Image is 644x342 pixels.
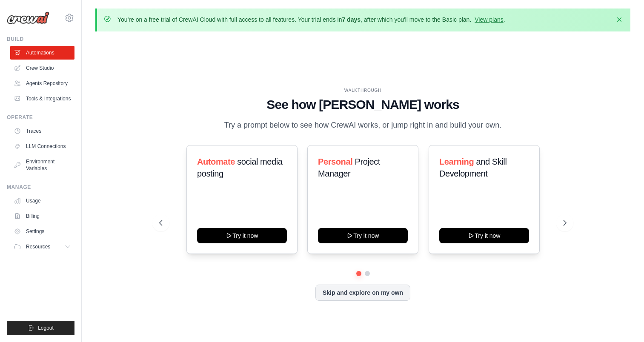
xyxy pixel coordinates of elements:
a: Billing [10,209,74,223]
a: Environment Variables [10,155,74,175]
a: Settings [10,225,74,238]
strong: 7 days [342,16,361,23]
button: Skip and explore on my own [315,285,410,301]
button: Resources [10,240,74,254]
a: Automations [10,46,74,60]
a: Crew Studio [10,61,74,75]
span: Learning [439,157,474,166]
button: Try it now [439,228,529,243]
div: Operate [7,114,74,121]
span: Resources [26,243,50,250]
div: Manage [7,184,74,191]
span: social media posting [197,157,283,178]
span: Automate [197,157,235,166]
a: Tools & Integrations [10,92,74,105]
a: View plans [475,16,503,23]
span: and Skill Development [439,157,507,178]
button: Try it now [197,228,287,243]
a: Traces [10,124,74,138]
img: Logo [7,11,49,24]
button: Logout [7,321,74,335]
a: LLM Connections [10,140,74,153]
div: Build [7,36,74,43]
h1: See how [PERSON_NAME] works [159,97,567,112]
span: Personal [318,157,352,166]
p: You're on a free trial of CrewAI Cloud with full access to all features. Your trial ends in , aft... [117,15,505,24]
span: Logout [38,325,54,331]
button: Try it now [318,228,408,243]
a: Usage [10,194,74,208]
div: WALKTHROUGH [159,87,567,94]
a: Agents Repository [10,77,74,90]
p: Try a prompt below to see how CrewAI works, or jump right in and build your own. [220,119,506,131]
